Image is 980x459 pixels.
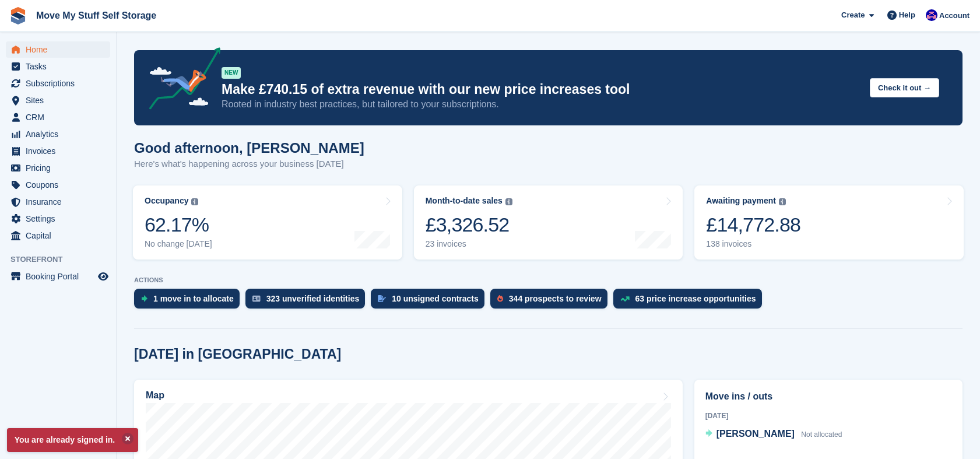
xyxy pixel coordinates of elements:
[426,239,512,249] div: 23 invoices
[222,67,241,79] div: NEW
[26,160,96,176] span: Pricing
[6,58,110,75] a: menu
[26,268,96,285] span: Booking Portal
[10,254,116,265] span: Storefront
[146,390,164,401] h2: Map
[371,289,490,314] a: 10 unsigned contracts
[134,140,364,156] h1: Good afternoon, [PERSON_NAME]
[7,428,138,452] p: You are already signed in.
[414,185,683,260] a: Month-to-date sales £3,326.52 23 invoices
[899,9,915,21] span: Help
[939,10,970,22] span: Account
[133,185,402,260] a: Occupancy 62.17% No change [DATE]
[222,81,860,98] p: Make £740.15 of extra revenue with our new price increases tool
[841,9,865,21] span: Create
[6,211,110,227] a: menu
[392,294,479,303] div: 10 unsigned contracts
[6,109,110,125] a: menu
[26,177,96,193] span: Coupons
[134,157,364,171] p: Here's what's happening across your business [DATE]
[26,92,96,108] span: Sites
[153,294,234,303] div: 1 move in to allocate
[509,294,602,303] div: 344 prospects to review
[134,346,341,362] h2: [DATE] in [GEOGRAPHIC_DATA]
[26,41,96,58] span: Home
[9,7,27,24] img: stora-icon-8386f47178a22dfd0bd8f6a31ec36ba5ce8667c1dd55bd0f319d3a0aa187defe.svg
[870,78,939,97] button: Check it out →
[26,143,96,159] span: Invoices
[145,239,212,249] div: No change [DATE]
[141,295,147,302] img: move_ins_to_allocate_icon-fdf77a2bb77ea45bf5b3d319d69a93e2d87916cf1d5bf7949dd705db3b84f3ca.svg
[6,126,110,142] a: menu
[222,98,860,111] p: Rooted in industry best practices, but tailored to your subscriptions.
[26,211,96,227] span: Settings
[145,213,212,237] div: 62.17%
[26,58,96,75] span: Tasks
[252,295,261,302] img: verify_identity-adf6edd0f0f0b5bbfe63781bf79b02c33cf7c696d77639b501bdc392416b5a36.svg
[6,41,110,58] a: menu
[266,294,360,303] div: 323 unverified identities
[378,295,386,302] img: contract_signature_icon-13c848040528278c33f63329250d36e43548de30e8caae1d1a13099fd9432cc5.svg
[26,75,96,92] span: Subscriptions
[705,390,951,404] h2: Move ins / outs
[705,427,842,442] a: [PERSON_NAME] Not allocated
[426,213,512,237] div: £3,326.52
[613,289,768,314] a: 63 price increase opportunities
[145,196,188,206] div: Occupancy
[6,227,110,244] a: menu
[139,47,221,114] img: price-adjustments-announcement-icon-8257ccfd72463d97f412b2fc003d46551f7dbcb40ab6d574587a9cd5c0d94...
[497,295,503,302] img: prospect-51fa495bee0391a8d652442698ab0144808aea92771e9ea1ae160a38d050c398.svg
[694,185,964,260] a: Awaiting payment £14,772.88 138 invoices
[191,198,198,205] img: icon-info-grey-7440780725fd019a000dd9b08b2336e03edf1995a4989e88bcd33f0948082b44.svg
[505,198,512,205] img: icon-info-grey-7440780725fd019a000dd9b08b2336e03edf1995a4989e88bcd33f0948082b44.svg
[801,430,842,439] span: Not allocated
[706,213,800,237] div: £14,772.88
[6,143,110,159] a: menu
[6,160,110,176] a: menu
[26,227,96,244] span: Capital
[245,289,371,314] a: 323 unverified identities
[779,198,786,205] img: icon-info-grey-7440780725fd019a000dd9b08b2336e03edf1995a4989e88bcd33f0948082b44.svg
[26,109,96,125] span: CRM
[706,239,800,249] div: 138 invoices
[620,296,630,302] img: price_increase_opportunities-93ffe204e8149a01c8c9dc8f82e8f89637d9d84a8eef4429ea346261dce0b2c0.svg
[134,289,245,314] a: 1 move in to allocate
[705,411,951,421] div: [DATE]
[6,177,110,193] a: menu
[6,194,110,210] a: menu
[26,194,96,210] span: Insurance
[6,75,110,92] a: menu
[490,289,613,314] a: 344 prospects to review
[716,429,795,439] span: [PERSON_NAME]
[635,294,756,303] div: 63 price increase opportunities
[706,196,776,206] div: Awaiting payment
[134,276,963,284] p: ACTIONS
[926,9,937,21] img: Jade Whetnall
[31,6,161,25] a: Move My Stuff Self Storage
[6,92,110,108] a: menu
[6,268,110,285] a: menu
[26,126,96,142] span: Analytics
[426,196,503,206] div: Month-to-date sales
[96,269,110,283] a: Preview store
